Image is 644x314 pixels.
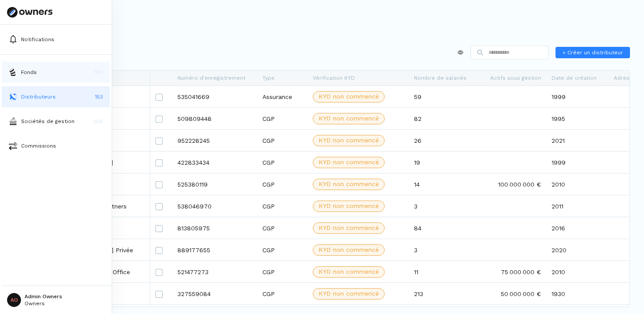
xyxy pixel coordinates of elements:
span: KYD non commencé [318,92,379,101]
div: 1999 [546,152,609,173]
div: 2021 [546,130,609,151]
div: 2010 [546,173,609,195]
div: 11 [409,261,478,282]
div: CGP [257,173,308,195]
p: 153 [95,93,103,101]
span: KYD non commencé [318,180,379,189]
p: 188 [94,68,103,76]
button: Notifications [2,29,110,50]
div: 813805975 [172,217,257,239]
div: 889177655 [172,239,257,261]
div: 59 [409,86,478,107]
div: 100 000 000 € [478,173,546,195]
div: 75 000 000 € [478,261,546,282]
p: Commissions [21,142,56,150]
div: CGP [257,152,308,173]
span: Vérification KYD [313,75,355,81]
div: 2016 [546,217,609,239]
div: CGP [257,195,308,217]
div: 213 [409,283,478,304]
div: CGP [257,108,308,129]
button: fundsFonds188 [2,62,110,83]
div: 327559084 [172,283,257,304]
div: 3 [409,239,478,261]
span: Nombre de salariés [414,75,467,81]
span: KYD non commencé [318,223,379,233]
span: KYD non commencé [318,289,379,298]
span: KYD non commencé [318,201,379,211]
span: KYD non commencé [318,114,379,123]
div: 14 [409,173,478,195]
img: asset-managers [9,117,18,126]
span: Numéro d'enregistrement [177,75,245,81]
div: CGP [257,261,308,282]
div: 422833434 [172,152,257,173]
div: 952228245 [172,130,257,151]
div: 1930 [546,283,609,304]
span: KYD non commencé [318,245,379,254]
div: 509809448 [172,108,257,129]
span: Actifs sous gestion [490,75,541,81]
div: CGP [257,283,308,304]
button: + Créer un distributeur [556,47,630,58]
p: Fonds [21,68,37,76]
div: 19 [409,152,478,173]
img: commissions [9,141,18,150]
div: 538046970 [172,195,257,217]
p: Admin Owners [25,294,62,299]
button: commissionsCommissions [2,135,110,156]
div: CGP [257,217,308,239]
span: KYD non commencé [318,267,379,276]
div: 84 [409,217,478,239]
div: 1999 [546,86,609,107]
div: 2020 [546,239,609,261]
div: CGP [257,130,308,151]
button: asset-managersSociétés de gestion366 [2,111,110,132]
img: distributors [9,92,18,101]
span: Date de création [552,75,597,81]
span: Type [262,75,275,81]
p: Notifications [21,35,54,43]
p: Owners [25,301,62,306]
button: distributorsDistributeurs153 [2,86,110,107]
div: 1995 [546,108,609,129]
div: 535041669 [172,86,257,107]
div: CGP [257,239,308,261]
p: 366 [93,117,103,125]
span: AO [7,293,21,307]
div: 3 [409,195,478,217]
div: 26 [409,130,478,151]
div: 2011 [546,195,609,217]
img: funds [9,68,18,77]
div: 2010 [546,261,609,282]
div: Assurance [257,86,308,107]
div: 82 [409,108,478,129]
div: 521477273 [172,261,257,282]
span: KYD non commencé [318,136,379,145]
div: 50 000 000 € [478,283,546,304]
p: Sociétés de gestion [21,117,74,125]
p: Distributeurs [21,93,56,101]
div: 525380119 [172,173,257,195]
span: + Créer un distributeur [563,49,623,56]
span: KYD non commencé [318,158,379,167]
